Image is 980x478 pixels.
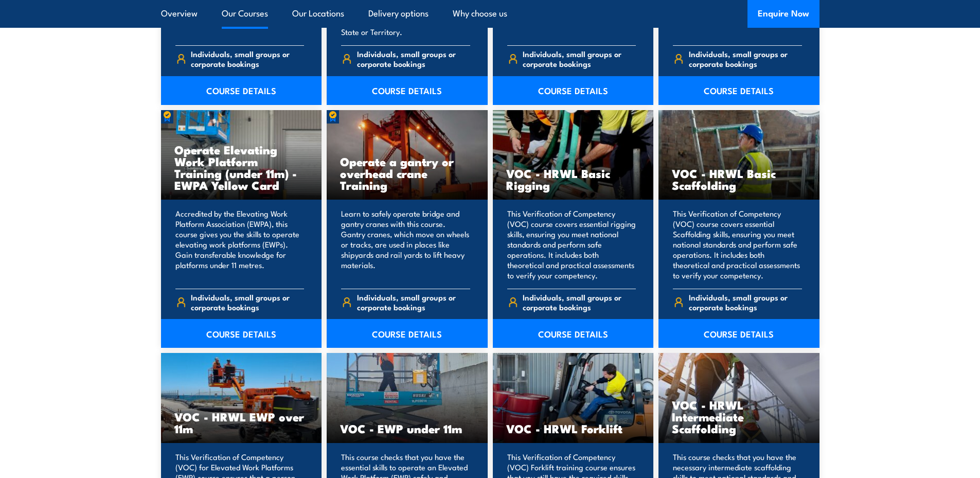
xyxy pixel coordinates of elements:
[689,49,802,68] span: Individuals, small groups or corporate bookings
[327,319,488,348] a: COURSE DETAILS
[191,292,304,312] span: Individuals, small groups or corporate bookings
[523,49,636,68] span: Individuals, small groups or corporate bookings
[357,49,470,68] span: Individuals, small groups or corporate bookings
[658,319,819,348] a: COURSE DETAILS
[658,76,819,105] a: COURSE DETAILS
[493,319,654,348] a: COURSE DETAILS
[175,208,305,280] p: Accredited by the Elevating Work Platform Association (EWPA), this course gives you the skills to...
[673,208,802,280] p: This Verification of Competency (VOC) course covers essential Scaffolding skills, ensuring you me...
[523,292,636,312] span: Individuals, small groups or corporate bookings
[506,167,640,191] h3: VOC - HRWL Basic Rigging
[161,76,322,105] a: COURSE DETAILS
[340,155,474,191] h3: Operate a gantry or overhead crane Training
[689,292,802,312] span: Individuals, small groups or corporate bookings
[672,399,806,434] h3: VOC - HRWL Intermediate Scaffolding
[341,208,470,280] p: Learn to safely operate bridge and gantry cranes with this course. Gantry cranes, which move on w...
[174,144,309,191] h3: Operate Elevating Work Platform Training (under 11m) - EWPA Yellow Card
[327,76,488,105] a: COURSE DETAILS
[493,76,654,105] a: COURSE DETAILS
[174,411,309,434] h3: VOC - HRWL EWP over 11m
[507,208,636,280] p: This Verification of Competency (VOC) course covers essential rigging skills, ensuring you meet n...
[191,49,304,68] span: Individuals, small groups or corporate bookings
[161,319,322,348] a: COURSE DETAILS
[672,167,806,191] h3: VOC - HRWL Basic Scaffolding
[357,292,470,312] span: Individuals, small groups or corporate bookings
[506,422,640,434] h3: VOC - HRWL Forklift
[340,422,474,434] h3: VOC - EWP under 11m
